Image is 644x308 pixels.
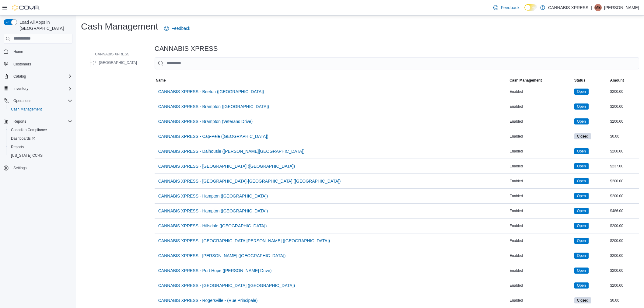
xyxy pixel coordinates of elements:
[574,118,589,124] span: Open
[609,163,639,170] div: $237.00
[158,268,272,274] span: CANNABIS XPRESS - Port Hope ([PERSON_NAME] Drive)
[508,252,573,259] div: Enabled
[609,118,639,125] div: $200.00
[6,151,75,160] button: [US_STATE] CCRS
[577,208,586,214] span: Open
[577,283,586,288] span: Open
[11,136,35,141] span: Dashboards
[11,153,43,158] span: [US_STATE] CCRS
[9,135,38,142] a: Dashboards
[6,134,75,143] a: Dashboards
[508,148,573,155] div: Enabled
[609,148,639,155] div: $200.00
[609,237,639,244] div: $200.00
[577,268,586,273] span: Open
[595,4,601,11] span: MB
[508,103,573,110] div: Enabled
[13,49,23,54] span: Home
[609,282,639,289] div: $200.00
[156,190,270,202] button: CANNABIS XPRESS - Hampton ([GEOGRAPHIC_DATA])
[577,223,586,229] span: Open
[162,22,192,34] a: Feedback
[491,2,522,14] a: Feedback
[574,133,591,139] span: Closed
[609,297,639,304] div: $0.00
[11,61,33,68] a: Customers
[577,134,588,139] span: Closed
[610,78,624,83] span: Amount
[508,192,573,200] div: Enabled
[574,78,586,83] span: Status
[11,97,34,104] button: Operations
[548,4,588,11] p: CANNABIS XPRESS
[156,220,269,232] button: CANNABIS XPRESS - Hillsdale ([GEOGRAPHIC_DATA])
[11,60,72,68] span: Customers
[158,253,286,259] span: CANNABIS XPRESS - [PERSON_NAME] ([GEOGRAPHIC_DATA])
[9,143,72,151] span: Reports
[501,5,519,11] span: Feedback
[11,164,29,172] a: Settings
[574,163,589,169] span: Open
[573,77,609,84] button: Status
[11,164,72,172] span: Settings
[6,105,75,114] button: Cash Management
[9,106,72,113] span: Cash Management
[158,89,264,95] span: CANNABIS XPRESS - Beeton ([GEOGRAPHIC_DATA])
[609,267,639,274] div: $200.00
[508,237,573,244] div: Enabled
[11,128,47,132] span: Canadian Compliance
[13,62,31,67] span: Customers
[574,193,589,199] span: Open
[9,106,44,113] a: Cash Management
[158,118,253,124] span: CANNABIS XPRESS - Brampton (Veterans Drive)
[155,57,639,69] input: This is a search bar. As you type, the results lower in the page will automatically filter.
[9,152,72,159] span: Washington CCRS
[508,133,573,140] div: Enabled
[158,148,305,154] span: CANNABIS XPRESS - Dalhousie ([PERSON_NAME][GEOGRAPHIC_DATA])
[156,160,297,172] button: CANNABIS XPRESS - [GEOGRAPHIC_DATA] ([GEOGRAPHIC_DATA])
[609,222,639,229] div: $200.00
[508,297,573,304] div: Enabled
[9,152,45,159] a: [US_STATE] CCRS
[508,267,573,274] div: Enabled
[574,89,589,95] span: Open
[609,133,639,140] div: $0.00
[156,205,270,217] button: CANNABIS XPRESS - Hampton ([GEOGRAPHIC_DATA])
[155,77,508,84] button: Name
[577,119,586,124] span: Open
[577,253,586,258] span: Open
[171,25,190,31] span: Feedback
[155,45,218,52] h3: CANNABIS XPRESS
[158,133,268,139] span: CANNABIS XPRESS - Cap-Pele ([GEOGRAPHIC_DATA])
[1,96,75,105] button: Operations
[158,282,295,289] span: CANNABIS XPRESS - [GEOGRAPHIC_DATA] ([GEOGRAPHIC_DATA])
[574,208,589,214] span: Open
[156,86,267,98] button: CANNABIS XPRESS - Beeton ([GEOGRAPHIC_DATA])
[13,86,28,91] span: Inventory
[12,5,40,11] img: Cova
[1,60,75,68] button: Customers
[524,4,537,11] input: Dark Mode
[1,117,75,126] button: Reports
[4,45,72,188] nav: Complex example
[156,130,271,142] button: CANNABIS XPRESS - Cap-Pele ([GEOGRAPHIC_DATA])
[156,145,307,157] button: CANNABIS XPRESS - Dalhousie ([PERSON_NAME][GEOGRAPHIC_DATA])
[6,126,75,134] button: Canadian Compliance
[609,207,639,215] div: $486.00
[11,118,72,125] span: Reports
[156,264,274,277] button: CANNABIS XPRESS - Port Hope ([PERSON_NAME] Drive)
[11,73,28,80] button: Catalog
[574,297,591,303] span: Closed
[13,98,31,103] span: Operations
[13,74,26,79] span: Catalog
[509,78,542,83] span: Cash Management
[609,103,639,110] div: $200.00
[594,4,602,11] div: Maggie Baillargeon
[11,73,72,80] span: Catalog
[1,84,75,93] button: Inventory
[11,85,72,92] span: Inventory
[508,282,573,289] div: Enabled
[577,298,588,303] span: Closed
[1,47,75,56] button: Home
